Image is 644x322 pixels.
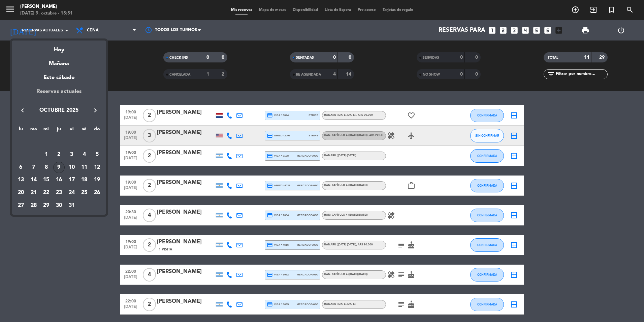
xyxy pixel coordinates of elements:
td: 5 de octubre de 2025 [91,148,103,161]
div: 28 [28,200,39,211]
button: keyboard_arrow_left [17,106,29,115]
td: 27 de octubre de 2025 [14,199,27,212]
td: 4 de octubre de 2025 [78,148,91,161]
td: 9 de octubre de 2025 [53,161,65,174]
td: 16 de octubre de 2025 [53,173,65,186]
td: 8 de octubre de 2025 [40,161,53,174]
th: viernes [65,125,78,136]
td: 26 de octubre de 2025 [91,186,103,199]
div: 1 [40,149,52,160]
td: 31 de octubre de 2025 [65,199,78,212]
div: 23 [53,187,65,198]
div: 14 [28,174,39,186]
td: 11 de octubre de 2025 [78,161,91,174]
th: domingo [91,125,103,136]
th: sábado [78,125,91,136]
td: OCT. [14,135,103,148]
td: 24 de octubre de 2025 [65,186,78,199]
span: octubre 2025 [29,106,89,115]
div: 18 [78,174,90,186]
div: 17 [66,174,77,186]
td: 28 de octubre de 2025 [27,199,40,212]
div: 30 [53,200,65,211]
button: keyboard_arrow_right [89,106,101,115]
td: 6 de octubre de 2025 [14,161,27,174]
td: 17 de octubre de 2025 [65,173,78,186]
td: 19 de octubre de 2025 [91,173,103,186]
td: 1 de octubre de 2025 [40,148,53,161]
div: 7 [28,162,39,173]
i: keyboard_arrow_left [19,106,27,114]
div: 29 [40,200,52,211]
td: 20 de octubre de 2025 [14,186,27,199]
th: martes [27,125,40,136]
div: 4 [78,149,90,160]
div: Reservas actuales [12,87,106,101]
td: 12 de octubre de 2025 [91,161,103,174]
div: 5 [91,149,103,160]
div: 15 [40,174,52,186]
div: 26 [91,187,103,198]
div: 8 [40,162,52,173]
td: 29 de octubre de 2025 [40,199,53,212]
td: 13 de octubre de 2025 [14,173,27,186]
td: 21 de octubre de 2025 [27,186,40,199]
i: keyboard_arrow_right [91,106,99,114]
div: 12 [91,162,103,173]
div: 19 [91,174,103,186]
td: 22 de octubre de 2025 [40,186,53,199]
div: 10 [66,162,77,173]
div: 22 [40,187,52,198]
div: 2 [53,149,65,160]
td: 14 de octubre de 2025 [27,173,40,186]
div: 21 [28,187,39,198]
div: 13 [15,174,27,186]
div: Mañana [12,54,106,68]
th: miércoles [40,125,53,136]
div: 16 [53,174,65,186]
div: 9 [53,162,65,173]
td: 30 de octubre de 2025 [53,199,65,212]
div: 25 [78,187,90,198]
div: 6 [15,162,27,173]
div: 31 [66,200,77,211]
div: 11 [78,162,90,173]
td: 7 de octubre de 2025 [27,161,40,174]
div: 3 [66,149,77,160]
div: Este sábado [12,68,106,87]
div: 20 [15,187,27,198]
div: 27 [15,200,27,211]
div: 24 [66,187,77,198]
td: 3 de octubre de 2025 [65,148,78,161]
td: 25 de octubre de 2025 [78,186,91,199]
td: 10 de octubre de 2025 [65,161,78,174]
th: jueves [53,125,65,136]
td: 18 de octubre de 2025 [78,173,91,186]
td: 23 de octubre de 2025 [53,186,65,199]
div: Hoy [12,41,106,54]
td: 15 de octubre de 2025 [40,173,53,186]
td: 2 de octubre de 2025 [53,148,65,161]
th: lunes [14,125,27,136]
